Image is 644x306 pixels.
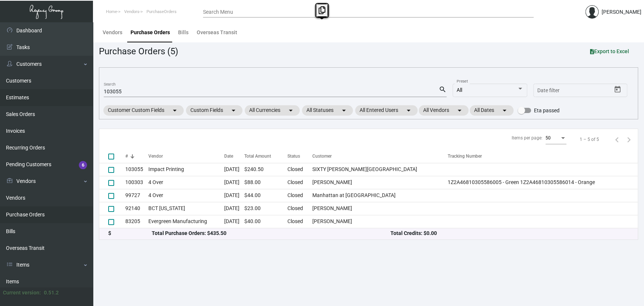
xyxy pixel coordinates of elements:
[457,87,462,93] span: All
[125,153,128,160] div: #
[148,176,224,189] td: 4 Over
[448,153,482,160] div: Tracking Number
[611,133,623,145] button: Previous page
[125,176,148,189] td: 100303
[404,106,413,115] mat-icon: arrow_drop_down
[224,153,233,160] div: Date
[470,105,513,116] mat-chip: All Dates
[245,105,300,116] mat-chip: All Currencies
[312,189,448,202] td: Manhattan at [GEOGRAPHIC_DATA]
[612,84,624,96] button: Open calendar
[224,215,244,228] td: [DATE]
[99,45,178,58] div: Purchase Orders (5)
[287,163,312,176] td: Closed
[355,105,418,116] mat-chip: All Entered Users
[106,9,117,14] span: Home
[125,189,148,202] td: 99727
[224,176,244,189] td: [DATE]
[455,106,464,115] mat-icon: arrow_drop_down
[500,106,509,115] mat-icon: arrow_drop_down
[287,202,312,215] td: Closed
[339,106,348,115] mat-icon: arrow_drop_down
[131,29,170,36] div: Purchase Orders
[534,106,560,115] span: Eta passed
[186,105,242,116] mat-chip: Custom Fields
[148,189,224,202] td: 4 Over
[244,163,287,176] td: $240.50
[44,289,59,297] div: 0.51.2
[286,106,295,115] mat-icon: arrow_drop_down
[448,153,638,160] div: Tracking Number
[224,153,244,160] div: Date
[448,176,638,189] td: 1Z2A46810305586005 - Green 1Z2A46810305586014 - Orange
[224,163,244,176] td: [DATE]
[312,153,332,160] div: Customer
[419,105,468,116] mat-chip: All Vendors
[512,135,542,141] div: Items per page:
[585,5,599,19] img: admin@bootstrapmaster.com
[148,163,224,176] td: Impact Printing
[312,176,448,189] td: [PERSON_NAME]
[580,136,599,143] div: 1 – 5 of 5
[125,163,148,176] td: 103055
[312,202,448,215] td: [PERSON_NAME]
[124,9,139,14] span: Vendors
[152,229,390,237] div: Total Purchase Orders: $435.50
[197,29,237,36] div: Overseas Transit
[537,88,560,94] input: Start date
[567,88,602,94] input: End date
[302,105,353,116] mat-chip: All Statuses
[244,189,287,202] td: $44.00
[170,106,179,115] mat-icon: arrow_drop_down
[287,153,300,160] div: Status
[229,106,238,115] mat-icon: arrow_drop_down
[103,29,122,36] div: Vendors
[287,189,312,202] td: Closed
[178,29,189,36] div: Bills
[224,189,244,202] td: [DATE]
[312,153,448,160] div: Customer
[312,163,448,176] td: SIXTY [PERSON_NAME][GEOGRAPHIC_DATA]
[125,202,148,215] td: 92140
[390,229,629,237] div: Total Credits: $0.00
[244,215,287,228] td: $40.00
[148,153,163,160] div: Vendor
[287,153,312,160] div: Status
[545,136,566,141] mat-select: Items per page:
[439,85,447,94] mat-icon: search
[590,48,629,54] span: Export to Excel
[148,215,224,228] td: Evergreen Manufacturing
[584,45,635,58] button: Export to Excel
[148,153,224,160] div: Vendor
[3,289,41,297] div: Current version:
[108,229,152,237] div: $
[244,176,287,189] td: $88.00
[244,153,287,160] div: Total Amount
[103,105,184,116] mat-chip: Customer Custom Fields
[148,202,224,215] td: BCT [US_STATE]
[244,202,287,215] td: $23.00
[224,202,244,215] td: [DATE]
[312,215,448,228] td: [PERSON_NAME]
[146,9,177,14] span: PurchaseOrders
[125,215,148,228] td: 83205
[545,135,551,141] span: 50
[287,176,312,189] td: Closed
[125,153,148,160] div: #
[319,6,325,14] i: Copy
[287,215,312,228] td: Closed
[602,8,641,16] div: [PERSON_NAME]
[623,133,635,145] button: Next page
[244,153,271,160] div: Total Amount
